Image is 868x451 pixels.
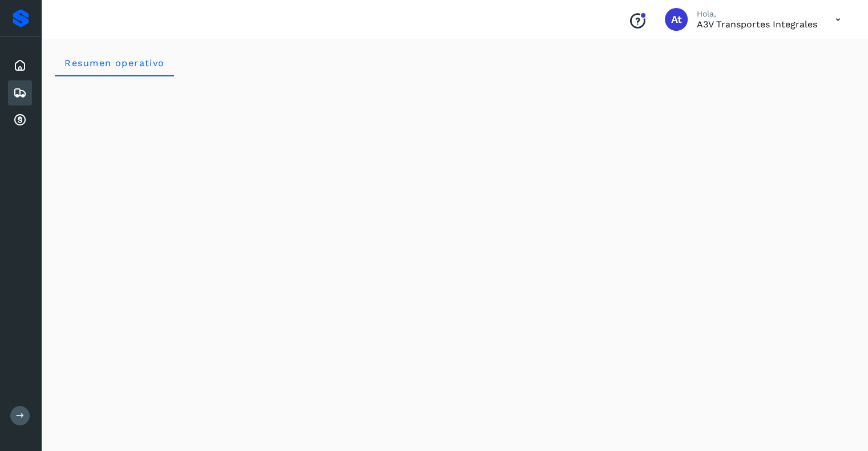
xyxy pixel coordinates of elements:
[64,58,165,68] span: Resumen operativo
[8,108,32,133] div: Cuentas por cobrar
[697,19,817,30] p: A3V transportes integrales
[8,53,32,78] div: Inicio
[8,80,32,105] div: Embarques
[697,9,817,19] p: Hola,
